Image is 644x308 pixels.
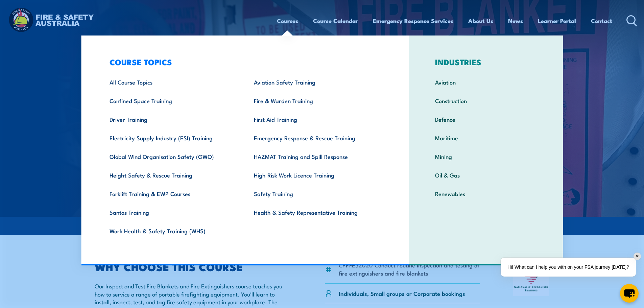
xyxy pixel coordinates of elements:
[339,261,480,277] li: CPPFES2020 Conduct routine inspection and testing of fire extinguishers and fire blankets
[99,128,243,147] a: Electricity Supply Industry (ESI) Training
[313,12,358,30] a: Course Calendar
[508,12,523,30] a: News
[243,203,388,221] a: Health & Safety Representative Training
[425,147,547,166] a: Mining
[425,128,547,147] a: Maritime
[243,73,388,91] a: Aviation Safety Training
[95,262,292,271] h2: WHY CHOOSE THIS COURSE
[425,110,547,128] a: Defence
[99,221,243,240] a: Work Health & Safety Training (WHS)
[277,12,298,30] a: Courses
[591,12,612,30] a: Contact
[468,12,493,30] a: About Us
[425,166,547,184] a: Oil & Gas
[634,253,641,260] div: ✕
[501,258,636,277] div: Hi! What can I help you with on your FSA journey [DATE]?
[243,184,388,203] a: Safety Training
[243,91,388,110] a: Fire & Warden Training
[99,147,243,166] a: Global Wind Organisation Safety (GWO)
[99,184,243,203] a: Forklift Training & EWP Courses
[243,110,388,128] a: First Aid Training
[99,91,243,110] a: Confined Space Training
[425,184,547,203] a: Renewables
[620,284,639,303] button: chat-button
[99,110,243,128] a: Driver Training
[373,12,453,30] a: Emergency Response Services
[243,166,388,184] a: High Risk Work Licence Training
[99,166,243,184] a: Height Safety & Rescue Training
[425,91,547,110] a: Construction
[99,57,388,67] h3: COURSE TOPICS
[425,57,547,67] h3: INDUSTRIES
[243,147,388,166] a: HAZMAT Training and Spill Response
[99,73,243,91] a: All Course Topics
[99,203,243,221] a: Santos Training
[339,289,465,297] p: Individuals, Small groups or Corporate bookings
[425,73,547,91] a: Aviation
[243,128,388,147] a: Emergency Response & Rescue Training
[538,12,576,30] a: Learner Portal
